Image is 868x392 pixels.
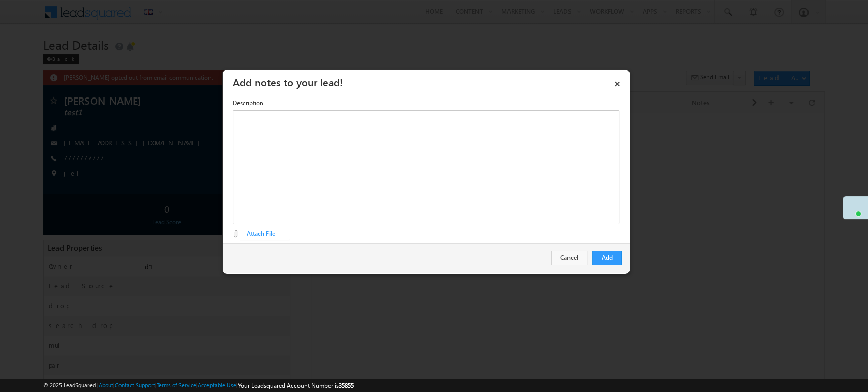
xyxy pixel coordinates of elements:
[233,110,619,224] div: Rich Text Editor, Description-inline-editor-div
[115,382,155,388] a: Contact Support
[99,382,113,388] a: About
[233,99,619,108] label: Description
[233,73,626,91] h3: Add notes to your lead!
[238,382,354,389] span: Your Leadsquared Account Number is
[339,382,354,389] span: 35855
[157,382,196,388] a: Terms of Service
[198,382,236,388] a: Acceptable Use
[551,251,587,265] button: Cancel
[609,73,626,91] a: ×
[592,251,622,265] button: Add
[43,381,354,390] span: © 2025 LeadSquared | | | | |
